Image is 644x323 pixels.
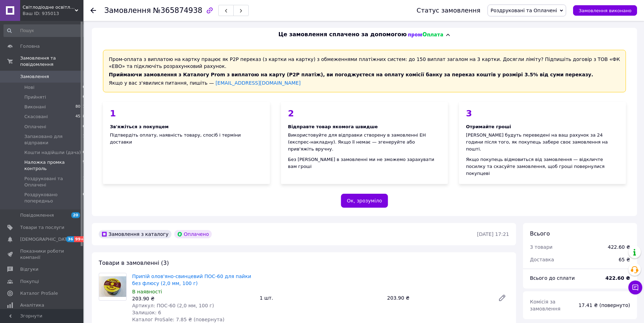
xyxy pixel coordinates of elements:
[605,275,630,281] b: 422.60 ₴
[71,212,80,218] span: 20
[110,109,263,118] div: 1
[477,231,509,237] time: [DATE] 17:21
[628,280,642,294] button: Чат з покупцем
[109,79,620,86] div: Якщо у вас з'явилися питання, пишіть —
[573,5,637,16] button: Замовлення виконано
[466,124,511,129] span: Отримайте гроші
[153,6,202,15] span: №365874938
[23,10,83,17] div: Ваш ID: 935013
[99,230,171,238] div: Замовлення з каталогу
[103,102,270,184] div: Підтвердіть оплату, наявність товару, спосіб і терміни доставки
[3,24,86,37] input: Пошук
[530,299,561,312] span: Комісія за замовлення
[20,74,49,80] span: Замовлення
[20,55,83,68] span: Замовлення та повідомлення
[24,149,81,156] span: Кошти надійшли (дача)
[24,133,83,146] span: Запаковано для відправки
[24,124,46,130] span: Оплачені
[83,124,85,130] span: 0
[20,43,40,49] span: Головна
[132,310,161,315] span: Залишок: 6
[90,7,96,14] div: Повернутися назад
[83,159,85,172] span: 9
[20,290,58,297] span: Каталог ProSale
[495,291,509,305] a: Редагувати
[20,266,38,272] span: Відгуки
[530,230,550,237] span: Всього
[20,212,54,218] span: Повідомлення
[75,104,85,110] span: 8011
[530,257,554,262] span: Доставка
[24,176,83,188] span: Роздруковані та Оплачені
[132,289,162,294] span: В наявності
[216,80,301,86] a: [EMAIL_ADDRESS][DOMAIN_NAME]
[288,132,441,153] div: Використовуйте для відправки створену в замовленні ЕН (експрес-накладну). Якщо її немає — згенеру...
[24,159,83,172] span: Наложка промка контроль
[83,133,85,146] span: 1
[466,132,619,153] div: [PERSON_NAME] будуть переведені на ваш рахунок за 24 години після того, як покупець забере своє з...
[579,8,631,13] span: Замовлення виконано
[341,194,388,208] button: Ок, зрозуміло
[74,236,86,242] span: 99+
[614,252,634,267] div: 65 ₴
[83,176,85,188] span: 1
[174,230,212,238] div: Оплачено
[109,72,593,77] span: Приймаючи замовлення з Каталогу Prom з виплатою на карту (Р2Р платіж), ви погоджуєтеся на оплату ...
[83,94,85,100] span: 0
[83,192,85,204] span: 0
[104,6,151,15] span: Замовлення
[288,109,441,118] div: 2
[103,50,626,92] div: Пром-оплата з виплатою на картку працює як P2P переказ (з картки на картку) з обмеженнями платіжн...
[288,124,378,129] span: Відправте товар якомога швидше
[417,7,481,14] div: Статус замовлення
[278,31,406,39] span: Це замовлення сплачено за допомогою
[466,109,619,118] div: 3
[20,302,44,308] span: Аналітика
[20,236,72,243] span: [DEMOGRAPHIC_DATA]
[24,104,46,110] span: Виконані
[24,84,34,91] span: Нові
[257,293,385,303] div: 1 шт.
[20,278,39,285] span: Покупці
[83,84,85,91] span: 0
[132,295,254,302] div: 203.90 ₴
[384,293,492,303] div: 203.90 ₴
[110,124,169,129] span: Зв'яжіться з покупцем
[24,114,48,120] span: Скасовані
[24,192,83,204] span: Роздруковано попередньо
[24,94,46,100] span: Прийняті
[579,302,630,308] span: 17.41 ₴ (повернуто)
[530,244,553,250] span: 3 товари
[23,4,75,10] span: Світлодіодне освітлення та радіокомпоненти
[99,260,169,266] span: Товари в замовленні (3)
[20,224,64,231] span: Товари та послуги
[20,248,64,261] span: Показники роботи компанії
[530,275,575,281] span: Всього до сплати
[288,156,441,170] div: Без [PERSON_NAME] в замовленні ми не зможемо зарахувати вам гроші
[83,149,85,156] span: 0
[132,317,224,322] span: Каталог ProSale: 7.85 ₴ (повернута)
[466,156,619,177] div: Якщо покупець відмовиться від замовлення — відкличте посилку та скасуйте замовлення, щоб гроші по...
[491,8,557,13] span: Роздруковані та Оплачені
[608,244,630,251] div: 422.60 ₴
[75,114,85,120] span: 4528
[66,236,74,242] span: 36
[132,274,251,286] a: Припій олов'яно-свинцевий ПОС-60 для пайки без флюсу (2,0 мм, 100 г)
[99,276,126,297] img: Припій олов'яно-свинцевий ПОС-60 для пайки без флюсу (2,0 мм, 100 г)
[132,303,214,308] span: Артикул: ПОС-60 (2,0 мм, 100 г)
